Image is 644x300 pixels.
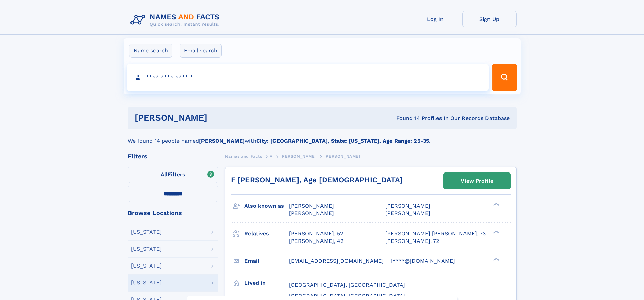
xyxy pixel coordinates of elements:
div: ❯ [492,202,500,207]
h3: Lived in [244,277,289,289]
a: F [PERSON_NAME], Age [DEMOGRAPHIC_DATA] [231,176,403,184]
div: Found 14 Profiles In Our Records Database [302,115,510,122]
a: Names and Facts [225,152,262,160]
a: [PERSON_NAME], 42 [289,237,343,245]
span: [PERSON_NAME] [324,154,360,159]
label: Name search [129,44,172,58]
h3: Relatives [244,228,289,239]
span: [GEOGRAPHIC_DATA], [GEOGRAPHIC_DATA] [289,282,405,288]
b: [PERSON_NAME] [199,138,245,144]
a: Sign Up [462,11,517,27]
h3: Email [244,255,289,267]
div: [US_STATE] [131,246,162,252]
span: [PERSON_NAME] [385,210,430,216]
span: [EMAIL_ADDRESS][DOMAIN_NAME] [289,258,384,264]
button: Search Button [492,64,517,91]
a: A [270,152,273,160]
span: [PERSON_NAME] [289,210,334,216]
input: search input [127,64,489,91]
div: [US_STATE] [131,263,162,269]
a: [PERSON_NAME], 52 [289,230,343,237]
a: [PERSON_NAME] [PERSON_NAME], 73 [385,230,486,237]
div: Filters [128,153,218,159]
span: All [161,171,168,178]
div: ❯ [492,230,500,234]
div: [US_STATE] [131,229,162,235]
span: [PERSON_NAME] [289,203,334,209]
span: [GEOGRAPHIC_DATA], [GEOGRAPHIC_DATA] [289,293,405,299]
span: A [270,154,273,159]
a: [PERSON_NAME] [280,152,316,160]
div: ❯ [492,257,500,261]
h1: [PERSON_NAME] [135,114,302,122]
label: Email search [180,44,222,58]
div: We found 14 people named with . [128,129,517,145]
a: Log In [408,11,462,27]
div: [US_STATE] [131,280,162,285]
span: [PERSON_NAME] [385,203,430,209]
span: [PERSON_NAME] [280,154,316,159]
img: Logo Names and Facts [128,11,225,29]
a: [PERSON_NAME], 72 [385,237,439,245]
b: City: [GEOGRAPHIC_DATA], State: [US_STATE], Age Range: 25-35 [256,138,429,144]
div: Browse Locations [128,210,218,216]
a: View Profile [444,173,510,189]
div: View Profile [461,173,493,189]
label: Filters [128,167,218,183]
h3: Also known as [244,200,289,212]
